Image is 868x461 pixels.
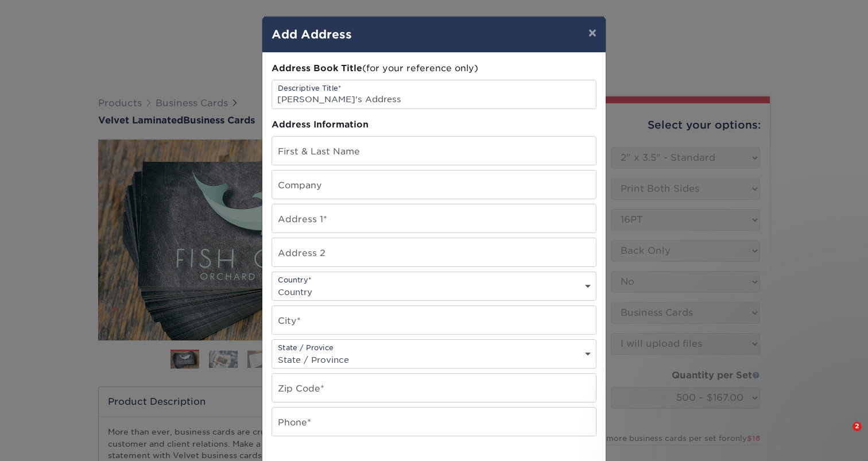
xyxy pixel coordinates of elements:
[272,26,596,43] h4: Add Address
[272,62,596,75] div: (for your reference only)
[272,63,362,73] span: Address Book Title
[272,118,596,131] div: Address Information
[852,422,862,431] span: 2
[829,422,857,450] iframe: Intercom live chat
[579,17,606,49] button: ×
